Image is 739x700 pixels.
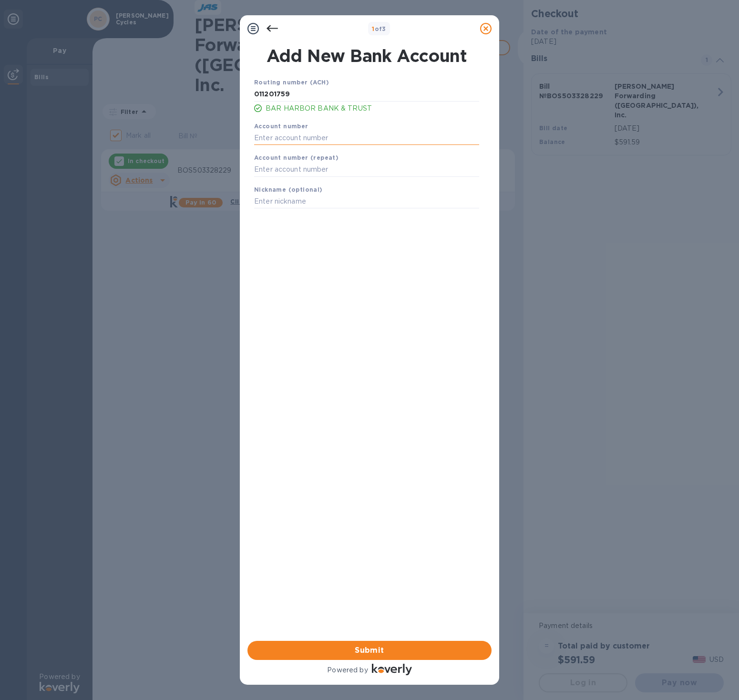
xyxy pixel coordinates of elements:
[248,46,485,66] h1: Add New Bank Account
[247,641,492,660] button: Submit
[254,123,308,130] b: Account number
[372,25,386,32] b: of 3
[254,87,479,102] input: Enter routing number
[254,163,479,177] input: Enter account number
[266,103,479,113] p: BAR HARBOR BANK & TRUST
[327,665,368,675] p: Powered by
[254,131,479,145] input: Enter account number
[254,186,323,193] b: Nickname (optional)
[255,645,484,656] span: Submit
[372,25,374,32] span: 1
[254,195,479,209] input: Enter nickname
[254,154,339,161] b: Account number (repeat)
[372,664,412,675] img: Logo
[254,79,329,86] b: Routing number (ACH)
